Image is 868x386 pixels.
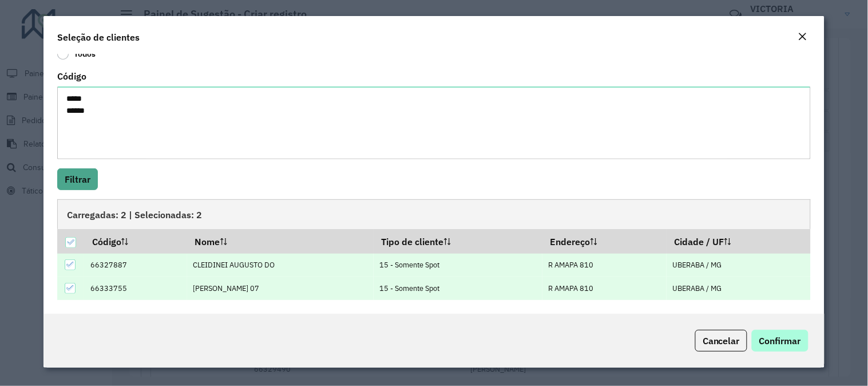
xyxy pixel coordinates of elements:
[187,229,374,253] th: Nome
[374,254,542,277] td: 15 - Somente Spot
[374,277,542,300] td: 15 - Somente Spot
[84,254,187,277] td: 66327887
[703,335,740,346] span: Cancelar
[542,229,667,253] th: Endereço
[695,330,747,352] button: Cancelar
[187,254,374,277] td: CLEIDINEI AUGUSTO DO
[57,168,98,190] button: Filtrar
[84,277,187,300] td: 66333755
[759,335,801,346] span: Confirmar
[84,229,187,253] th: Código
[57,48,96,60] label: Todos
[542,277,667,300] td: R AMAPA 810
[752,330,808,352] button: Confirmar
[57,199,811,229] div: Carregadas: 2 | Selecionadas: 2
[57,69,86,83] label: Código
[57,30,140,44] h4: Seleção de clientes
[795,30,811,45] button: Close
[667,277,810,300] td: UBERABA / MG
[374,229,542,253] th: Tipo de cliente
[667,229,810,253] th: Cidade / UF
[798,32,807,41] em: Fechar
[667,254,810,277] td: UBERABA / MG
[187,277,374,300] td: [PERSON_NAME] 07
[542,254,667,277] td: R AMAPA 810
